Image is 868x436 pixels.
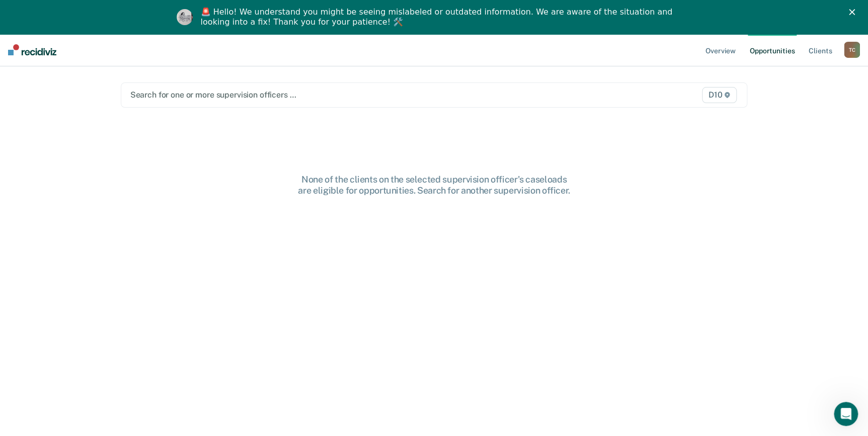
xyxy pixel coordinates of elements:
[702,87,737,103] span: D10
[201,7,676,27] div: 🚨 Hello! We understand you might be seeing mislabeled or outdated information. We are aware of th...
[8,44,56,55] img: Recidiviz
[748,34,797,66] a: Opportunities
[844,42,860,58] button: TC
[410,296,458,305] div: Loading data...
[807,34,834,66] a: Clients
[844,42,860,58] div: T C
[849,9,859,15] div: Close
[177,9,193,25] img: Profile image for Kim
[703,34,738,66] a: Overview
[834,402,858,426] iframe: Intercom live chat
